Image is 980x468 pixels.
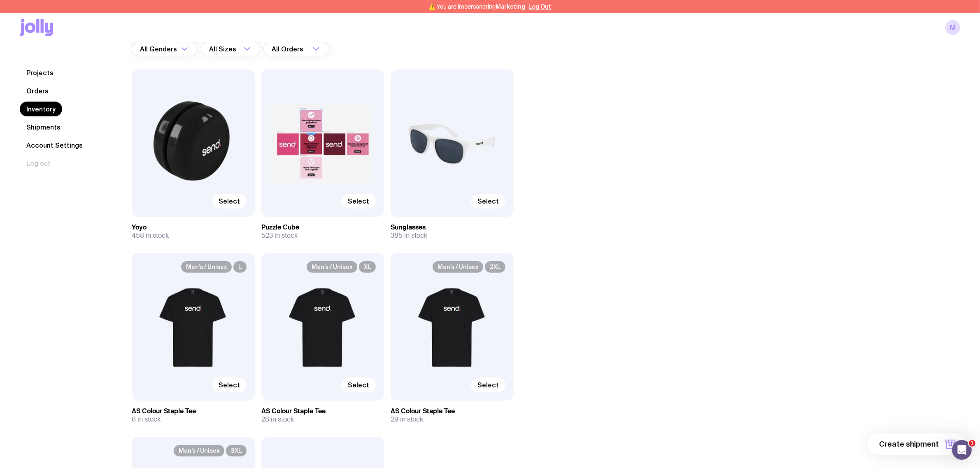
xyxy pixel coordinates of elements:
[391,223,514,232] h3: Sunglasses
[529,3,552,10] button: Log Out
[132,42,198,56] div: Search for option
[879,439,939,449] span: Create shipment
[391,415,423,424] span: 29 in stock
[20,83,55,98] a: Orders
[209,42,238,56] span: All Sizes
[132,232,169,240] span: 458 in stock
[201,42,260,56] div: Search for option
[433,261,483,273] span: Men’s / Unisex
[477,381,499,389] span: Select
[429,3,526,10] span: ⚠️ You are impersonating
[868,433,967,455] button: Create shipment
[181,261,232,273] span: Men’s / Unisex
[969,440,975,447] span: 1
[20,120,67,134] a: Shipments
[348,381,369,389] span: Select
[496,3,526,10] span: Marketing
[238,42,241,56] input: Search for option
[391,407,514,415] h3: AS Colour Staple Tee
[359,261,376,273] span: XL
[272,42,305,56] span: All Orders
[261,415,294,424] span: 28 in stock
[20,65,60,80] a: Projects
[132,407,255,415] h3: AS Colour Staple Tee
[477,197,499,205] span: Select
[140,42,179,56] span: All Genders
[952,440,972,460] iframe: Intercom live chat
[132,223,255,232] h3: Yoyo
[219,197,240,205] span: Select
[20,156,57,171] button: Log out
[263,42,329,56] div: Search for option
[233,261,247,273] span: L
[305,42,310,56] input: Search for option
[348,197,369,205] span: Select
[391,232,427,240] span: 385 in stock
[945,20,960,35] a: M
[485,261,505,273] span: 2XL
[261,223,384,232] h3: Puzzle Cube
[261,232,298,240] span: 523 in stock
[307,261,357,273] span: Men’s / Unisex
[20,138,89,153] a: Account Settings
[226,445,247,456] span: 3XL
[261,407,384,415] h3: AS Colour Staple Tee
[219,381,240,389] span: Select
[174,445,224,456] span: Men’s / Unisex
[20,102,62,116] a: Inventory
[132,415,161,424] span: 8 in stock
